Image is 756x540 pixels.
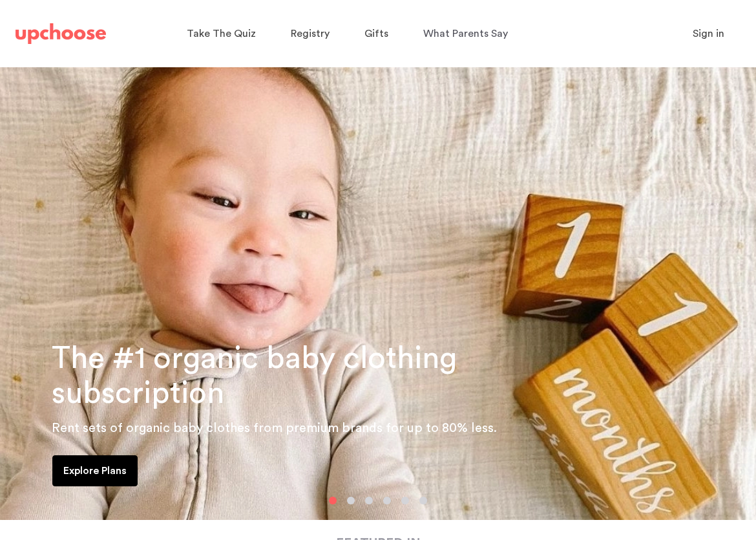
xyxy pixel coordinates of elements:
[423,28,508,39] span: What Parents Say
[693,28,724,39] span: Sign in
[677,21,740,47] button: Sign in
[52,455,138,486] a: Explore Plans
[63,463,127,479] p: Explore Plans
[52,343,457,409] span: The #1 organic baby clothing subscription
[16,21,106,47] a: UpChoose
[291,21,333,47] a: Registry
[52,418,740,438] p: Rent sets of organic baby clothes from premium brands for up to 80% less.
[291,28,330,39] span: Registry
[16,23,106,44] img: UpChoose
[364,28,388,39] span: Gifts
[364,21,392,47] a: Gifts
[187,21,260,47] a: Take The Quiz
[423,21,512,47] a: What Parents Say
[187,28,256,39] span: Take The Quiz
